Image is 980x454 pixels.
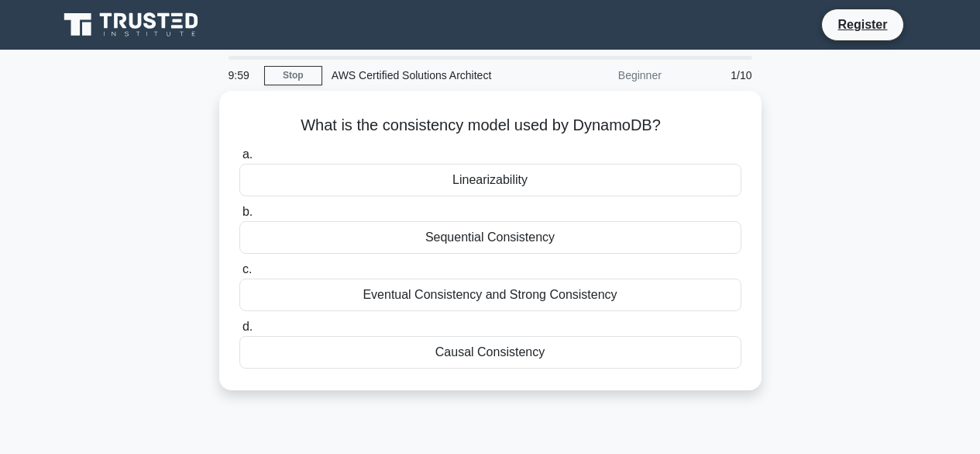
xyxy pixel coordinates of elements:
span: a. [242,147,253,161]
div: AWS Certified Solutions Architect [322,60,535,91]
span: b. [242,205,253,218]
div: Sequential Consistency [239,221,741,254]
a: Register [828,15,896,34]
a: Stop [264,66,322,85]
div: Linearizability [239,164,741,196]
div: 9:59 [219,60,264,91]
div: Beginner [535,60,671,91]
div: Eventual Consistency and Strong Consistency [239,279,741,311]
div: Causal Consistency [239,336,741,369]
span: c. [242,262,252,276]
h5: What is the consistency model used by DynamoDB? [238,116,743,136]
div: 1/10 [671,60,762,91]
span: d. [242,320,253,333]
